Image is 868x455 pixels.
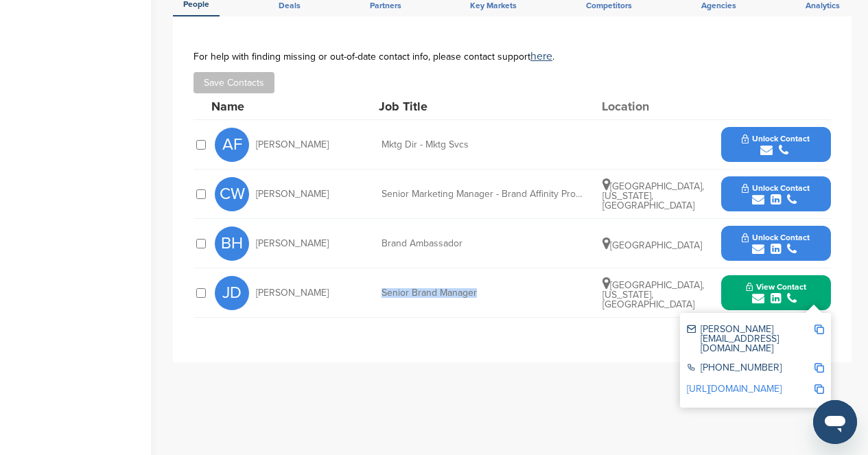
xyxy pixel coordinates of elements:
[814,384,824,394] img: Copy
[530,49,552,63] a: here
[256,189,329,199] span: [PERSON_NAME]
[193,51,831,62] div: For help with finding missing or out-of-date contact info, please contact support .
[211,100,362,113] div: Name
[256,239,329,248] span: [PERSON_NAME]
[382,140,587,150] div: Mktg Dir - Mktg Svcs
[256,140,329,150] span: [PERSON_NAME]
[382,239,587,248] div: Brand Ambassador
[215,276,249,310] span: JD
[193,72,274,93] button: Save Contacts
[746,282,806,292] span: View Contact
[602,279,704,310] span: [GEOGRAPHIC_DATA], [US_STATE], [GEOGRAPHIC_DATA]
[470,1,517,10] span: Key Markets
[256,288,329,298] span: [PERSON_NAME]
[215,177,249,211] span: CW
[215,128,249,162] span: AF
[687,383,782,395] a: [URL][DOMAIN_NAME]
[729,272,823,314] button: View Contact
[701,1,736,10] span: Agencies
[687,363,814,375] div: [PHONE_NUMBER]
[725,223,826,264] button: Unlock Contact
[215,226,249,261] span: BH
[813,400,857,444] iframe: Button to launch messaging window
[382,288,587,298] div: Senior Brand Manager
[370,1,401,10] span: Partners
[279,1,301,10] span: Deals
[742,233,810,242] span: Unlock Contact
[742,134,810,143] span: Unlock Contact
[725,124,826,165] button: Unlock Contact
[814,325,824,334] img: Copy
[687,325,814,353] div: [PERSON_NAME][EMAIL_ADDRESS][DOMAIN_NAME]
[602,180,704,211] span: [GEOGRAPHIC_DATA], [US_STATE], [GEOGRAPHIC_DATA]
[379,100,585,113] div: Job Title
[806,1,840,10] span: Analytics
[814,363,824,373] img: Copy
[725,174,826,215] button: Unlock Contact
[382,189,587,199] div: Senior Marketing Manager - Brand Affinity Production
[742,183,810,193] span: Unlock Contact
[602,240,702,251] span: [GEOGRAPHIC_DATA]
[586,1,632,10] span: Competitors
[602,100,705,113] div: Location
